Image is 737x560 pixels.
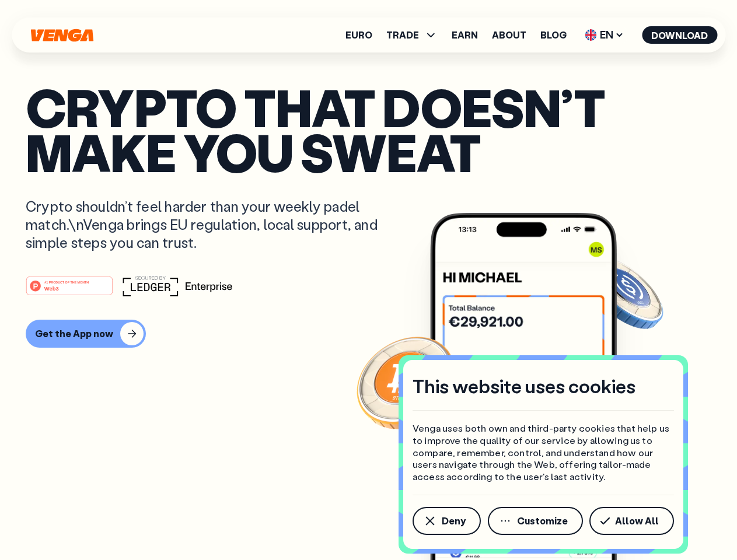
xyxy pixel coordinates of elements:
img: Bitcoin [354,330,459,435]
a: Get the App now [26,320,711,348]
a: #1 PRODUCT OF THE MONTHWeb3 [26,283,113,298]
svg: Home [29,29,95,42]
tspan: Web3 [44,285,59,291]
div: Get the App now [35,328,113,339]
h4: This website uses cookies [413,374,635,398]
span: Allow All [615,516,659,526]
button: Get the App now [26,320,146,348]
p: Venga uses both own and third-party cookies that help us to improve the quality of our service by... [413,422,674,483]
img: flag-uk [585,29,596,41]
p: Crypto shouldn’t feel harder than your weekly padel match.\nVenga brings EU regulation, local sup... [26,197,394,252]
a: Earn [452,30,478,40]
span: TRADE [386,30,419,40]
span: Deny [442,516,466,526]
span: EN [581,26,628,44]
button: Customize [488,507,583,535]
p: Crypto that doesn’t make you sweat [26,85,711,174]
tspan: #1 PRODUCT OF THE MONTH [44,280,89,283]
a: Blog [540,30,567,40]
span: Customize [517,516,568,526]
a: About [492,30,526,40]
a: Euro [345,30,372,40]
img: USDC coin [582,251,666,335]
button: Deny [413,507,481,535]
button: Allow All [589,507,674,535]
button: Download [642,26,717,44]
span: TRADE [386,28,438,42]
